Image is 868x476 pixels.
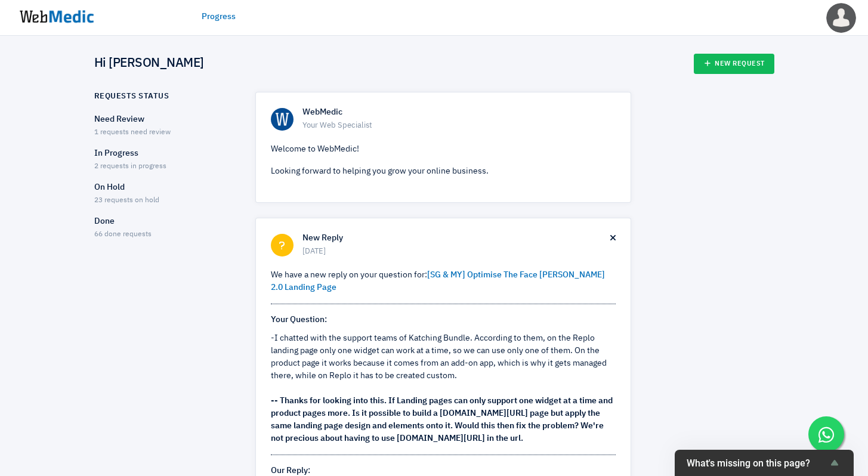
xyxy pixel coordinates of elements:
h4: Hi [PERSON_NAME] [94,56,204,72]
p: Done [94,215,234,228]
a: Progress [202,11,236,23]
p: On Hold [94,181,234,194]
a: New Request [694,54,774,74]
h6: WebMedic [302,107,616,118]
span: [DATE] [302,246,610,258]
p: In Progress [94,147,234,160]
p: We have a new reply on your question for: [271,269,616,294]
span: 1 requests need review [94,129,171,136]
span: 2 requests in progress [94,163,166,170]
button: Show survey - What's missing on this page? [687,456,842,470]
span: What's missing on this page? [687,458,827,469]
a: [SG & MY] Optimise The Face [PERSON_NAME] 2.0 Landing Page [271,271,605,292]
span: Your Web Specialist [302,120,616,132]
p: Need Review [94,113,234,126]
p: Looking forward to helping you grow your online business. [271,165,616,178]
h6: Requests Status [94,92,169,101]
span: 23 requests on hold [94,197,159,204]
p: Welcome to WebMedic! [271,143,616,156]
h6: New Reply [302,233,610,244]
span: 66 done requests [94,231,152,238]
strong: -- Thanks for looking into this. If Landing pages can only support one widget at a time and produ... [271,397,613,443]
div: -I chatted with the support teams of Katching Bundle. According to them, on the Replo landing pag... [271,332,616,445]
p: Your Question: [271,314,616,326]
